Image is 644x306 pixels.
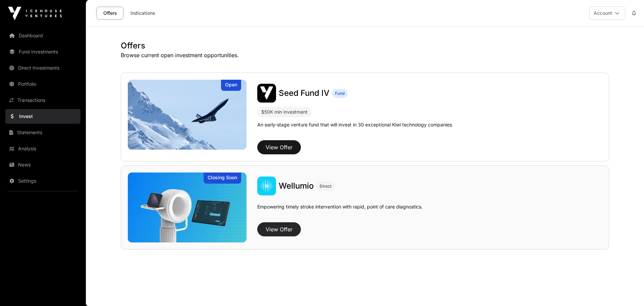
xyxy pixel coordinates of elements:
[335,91,344,96] span: Fund
[5,125,80,140] a: Statements
[5,174,80,188] a: Settings
[257,84,276,103] img: Seed Fund IV
[261,108,308,116] div: $50K min investment
[257,121,453,128] p: An early-stage venture fund that will invest in 30 exceptional Kiwi technology companies.
[121,40,609,51] h1: Offers
[5,61,80,75] a: Direct Investments
[257,177,276,195] img: Wellumio
[128,80,247,150] img: Seed Fund IV
[121,51,609,59] p: Browse current open investment opportunities.
[320,184,331,189] span: Direct
[257,203,423,220] p: Empowering timely stroke intervention with rapid, point of care diagnostics.
[128,80,247,150] a: Seed Fund IVOpen
[279,181,314,191] a: Wellumio
[128,173,247,242] a: WellumioClosing Soon
[5,44,80,59] a: Fund Investments
[5,141,80,156] a: Analysis
[589,6,625,20] button: Account
[610,274,644,306] iframe: Chat Widget
[5,157,80,172] a: News
[5,109,80,124] a: Invest
[5,28,80,43] a: Dashboard
[257,107,312,117] div: $50K min investment
[279,88,329,99] a: Seed Fund IV
[128,173,247,242] img: Wellumio
[204,173,241,184] div: Closing Soon
[97,7,123,20] a: Offers
[5,77,80,91] a: Portfolio
[126,7,160,20] a: Indications
[5,93,80,108] a: Transactions
[279,181,314,191] span: Wellumio
[221,80,241,91] div: Open
[8,7,62,20] img: Icehouse Ventures Logo
[279,88,329,98] span: Seed Fund IV
[257,140,301,154] button: View Offer
[257,222,301,236] button: View Offer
